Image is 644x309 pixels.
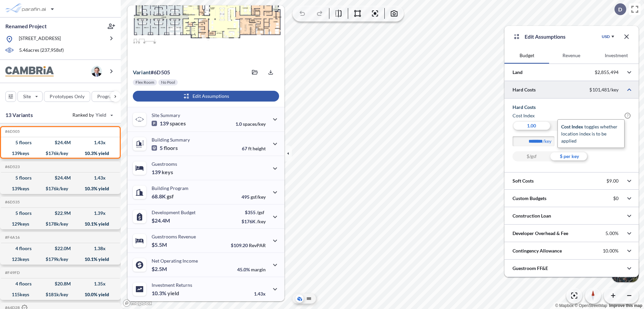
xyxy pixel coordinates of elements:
p: $5.5M [152,241,168,248]
span: /key [257,219,266,224]
label: /key [543,138,558,145]
div: USD [602,34,610,39]
p: Contingency Allowance [513,247,562,254]
img: user logo [91,66,102,77]
p: Investment Returns [152,282,192,288]
p: Program [97,93,116,100]
p: Edit Assumptions [525,33,566,41]
p: 13 Variants [5,111,33,119]
p: 67 [242,146,266,151]
div: $ per key [550,151,588,161]
p: 1.0 [235,121,266,127]
div: 1.18 [550,121,588,131]
span: gsf [167,193,174,200]
h5: Click to copy the code [4,164,20,169]
p: $176K [241,219,266,224]
h5: Click to copy the code [4,200,20,204]
h6: Cost index [513,112,535,119]
p: 495 [241,194,266,200]
button: Program [92,91,128,102]
p: [STREET_ADDRESS] [19,35,61,43]
p: Land [513,69,523,76]
button: Edit Assumptions [133,91,279,102]
p: Site Summary [152,112,180,118]
p: 5.46 acres ( 237,958 sf) [19,47,64,54]
span: Variant [133,69,151,75]
span: RevPAR [249,242,266,248]
p: $0 [613,195,619,201]
p: 5 [152,145,178,151]
p: 5.00% [605,230,619,236]
p: $109.20 [231,242,266,248]
p: 68.8K [152,193,174,200]
h5: Click to copy the code [4,270,20,275]
p: Building Program [152,185,189,191]
button: Site [17,91,43,102]
span: spaces/key [243,121,266,127]
p: 10.3% [152,290,179,297]
span: Yield [96,112,107,118]
a: Improve this map [609,303,642,308]
span: ft [248,146,252,151]
p: Construction Loan [513,213,551,219]
p: Custom Budgets [513,195,546,202]
button: Prototypes Only [44,91,90,102]
p: View Floorplans [145,50,180,55]
p: 139 [152,120,186,127]
span: keys [162,169,173,176]
p: Net Operating Income [152,258,198,264]
p: $24.4M [152,217,171,224]
span: cost index [561,124,583,129]
h5: Click to copy the code [4,235,20,240]
p: Renamed Project [5,23,47,30]
p: Developer Overhead & Fee [513,230,568,237]
p: $2.5M [152,266,168,272]
p: # 6d505 [133,69,170,76]
span: floors [164,145,178,151]
span: gsf/key [251,194,266,200]
p: Soft Costs [513,178,534,184]
p: $9.00 [606,178,619,184]
p: Guestrooms [152,161,177,167]
button: Revenue [549,47,594,64]
p: Site [23,93,31,100]
span: yield [167,290,179,297]
button: Investment [594,47,639,64]
button: Budget [504,47,549,64]
p: Guestroom FF&E [513,265,548,272]
div: 1.00 [513,121,550,131]
span: ? [625,113,631,119]
p: No Pool [161,80,175,85]
p: Prototypes Only [50,93,85,100]
span: spaces [170,120,186,127]
p: Development Budget [152,209,196,215]
p: Building Summary [152,137,190,143]
button: Ranked by Yield [67,110,117,120]
h5: Click to copy the code [4,129,20,134]
span: toggles whether location index is to be applied [561,124,618,144]
p: 1.43x [254,291,266,297]
p: 45.0% [237,267,266,272]
p: $2,855,494 [595,69,619,75]
p: Guestrooms Revenue [152,234,196,239]
div: $/gsf [513,151,550,161]
span: /gsf [257,209,264,215]
a: Mapbox homepage [123,299,152,307]
h5: Hard Costs [513,104,631,111]
p: Flex Room [136,80,154,85]
p: $355 [241,209,266,215]
span: height [253,146,266,151]
a: Mapbox [555,303,574,308]
span: margin [251,267,266,272]
button: Site Plan [305,295,313,303]
img: BrandImage [5,66,54,77]
button: Aerial View [296,295,304,303]
p: 139 [152,169,173,176]
p: 10.00% [603,248,619,254]
p: D [618,6,622,12]
a: OpenStreetMap [575,303,607,308]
